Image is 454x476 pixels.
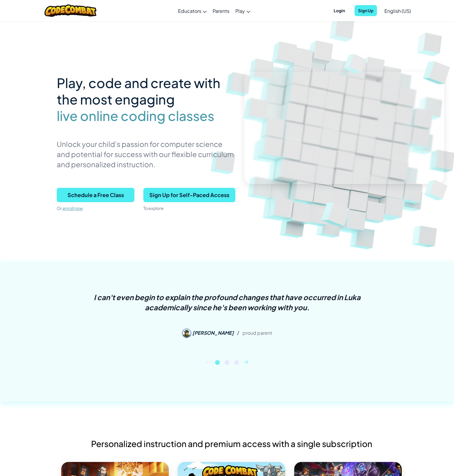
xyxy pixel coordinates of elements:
img: Marina G. [182,328,191,338]
button: Login [330,5,349,16]
span: [PERSON_NAME] [192,329,234,336]
a: Educators [175,3,210,19]
a: Parents [210,3,232,19]
button: Schedule a Free Class [57,188,134,202]
a: English (US) [381,3,414,19]
p: Unlock your child’s passion for computer science and potential for success with our flexible curr... [57,139,235,169]
img: Overlap cubes [335,44,377,82]
p: I can't even begin to explain the profound changes that have occurred in Luka academically since ... [78,292,376,312]
button: 1 [215,360,220,365]
span: live online coding classes [57,108,214,124]
span: Or, [57,205,63,211]
span: proud parent [243,329,272,336]
span: To explore [143,205,164,211]
img: Overlap cubes [310,185,364,239]
span: / [235,329,242,336]
span: Play, code and create with the most engaging [57,74,220,108]
button: Sign Up for Self-Paced Access [143,188,235,202]
button: Sign Up [355,5,377,16]
button: 2 [225,360,229,365]
span: Educators [178,8,201,14]
a: Play [232,3,253,19]
span: Play [235,8,245,14]
img: CodeCombat logo [45,4,97,17]
span: English (US) [384,8,411,14]
h2: Personalized instruction and premium access with a single subscription [61,437,402,450]
button: 3 [234,360,239,365]
a: enroll now [63,205,83,211]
